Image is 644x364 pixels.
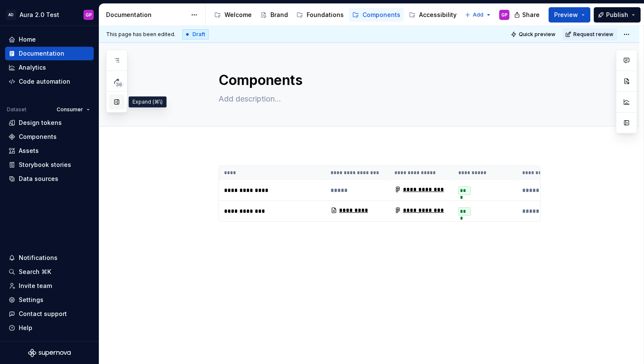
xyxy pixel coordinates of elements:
div: Home [19,35,36,44]
div: Components [19,133,57,141]
a: Globalization [462,8,519,22]
div: Components [362,11,400,19]
a: Storybook stories [5,158,94,172]
div: Settings [19,296,43,304]
a: Assets [5,144,94,158]
textarea: Components [217,70,539,90]
a: Data sources [5,172,94,186]
div: Documentation [106,11,187,19]
button: Quick preview [508,28,559,40]
span: This page has been edited. [106,31,175,38]
span: Preview [554,11,578,19]
div: Foundations [307,11,344,19]
button: Share [510,7,545,23]
span: Share [522,11,540,19]
div: Design tokens [19,119,62,127]
a: Accessibility [405,8,460,22]
a: Foundations [293,8,347,22]
div: Invite team [19,282,52,290]
div: Data sources [19,175,58,183]
span: Add [473,11,483,18]
a: Documentation [5,47,94,60]
svg: Supernova Logo [28,349,71,357]
div: Page tree [211,6,460,23]
div: Dataset [7,106,26,113]
div: Accessibility [419,11,457,19]
span: Request review [573,31,613,38]
div: AD [6,10,16,20]
div: Code automation [19,77,70,86]
button: Search ⌘K [5,265,94,279]
div: Expand (⌘\) [129,96,167,107]
button: Publish [594,7,641,23]
div: Aura 2.0 Test [20,11,59,19]
button: Help [5,321,94,335]
div: Brand [270,11,288,19]
a: Design tokens [5,116,94,130]
div: Contact support [19,310,67,318]
a: Components [5,130,94,144]
span: Consumer [57,106,83,113]
span: Publish [606,11,628,19]
button: ADAura 2.0 TestGP [2,6,97,24]
a: Welcome [211,8,255,22]
a: Brand [257,8,291,22]
div: Analytics [19,63,46,72]
button: Consumer [53,104,94,116]
div: Help [19,324,32,332]
button: Preview [549,7,590,23]
button: Add [462,9,494,21]
a: Home [5,33,94,46]
span: 36 [115,81,124,88]
button: Notifications [5,251,94,265]
a: Components [349,8,404,22]
a: Analytics [5,61,94,74]
div: Search ⌘K [19,268,51,276]
button: Request review [563,28,617,40]
div: GP [501,11,508,18]
div: Notifications [19,254,57,262]
span: Quick preview [519,31,555,38]
button: Contact support [5,307,94,321]
a: Settings [5,293,94,307]
a: Code automation [5,75,94,88]
a: Invite team [5,279,94,293]
div: GP [86,11,92,18]
div: Storybook stories [19,161,71,169]
div: Assets [19,147,39,155]
div: Draft [182,29,209,40]
div: Welcome [224,11,252,19]
div: Documentation [19,49,64,58]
